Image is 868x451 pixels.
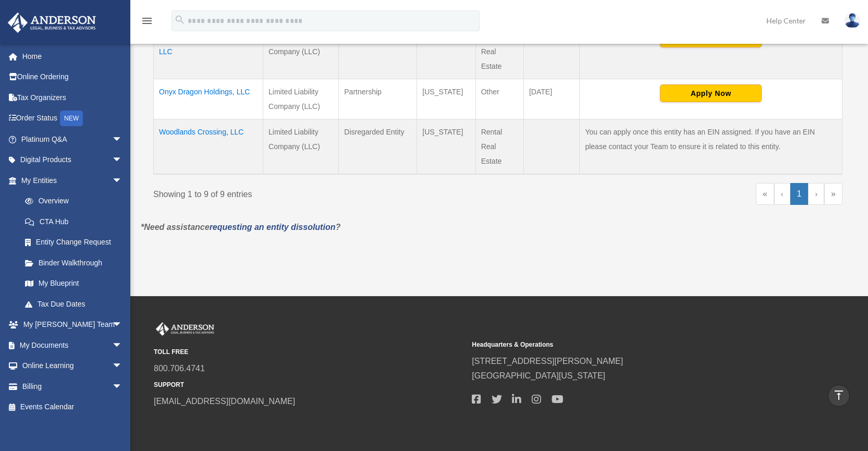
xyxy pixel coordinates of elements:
[153,183,490,202] div: Showing 1 to 9 of 9 entries
[7,129,138,150] a: Platinum Q&Aarrow_drop_down
[15,252,133,273] a: Binder Walkthrough
[417,24,475,79] td: [US_STATE]
[15,191,128,212] a: Overview
[7,108,138,129] a: Order StatusNEW
[112,314,133,336] span: arrow_drop_down
[833,389,845,401] i: vertical_align_top
[210,223,336,231] a: requesting an entity dissolution
[112,170,133,191] span: arrow_drop_down
[263,119,339,174] td: Limited Liability Company (LLC)
[845,13,860,28] img: User Pic
[580,119,842,174] td: You can apply once this entity has an EIN assigned. If you have an EIN please contact your Team t...
[808,183,824,205] a: Next
[472,371,605,380] a: [GEOGRAPHIC_DATA][US_STATE]
[417,79,475,119] td: [US_STATE]
[417,119,475,174] td: [US_STATE]
[7,46,138,67] a: Home
[154,322,216,336] img: Anderson Advisors Platinum Portal
[5,13,99,33] img: Anderson Advisors Platinum Portal
[790,183,809,205] a: 1
[154,397,295,406] a: [EMAIL_ADDRESS][DOMAIN_NAME]
[475,79,523,119] td: Other
[174,14,186,26] i: search
[141,223,340,231] em: *Need assistance ?
[60,111,83,126] div: NEW
[154,79,263,119] td: Onyx Dragon Holdings, LLC
[828,385,850,407] a: vertical_align_top
[7,376,138,397] a: Billingarrow_drop_down
[523,79,579,119] td: [DATE]
[154,347,464,358] small: TOLL FREE
[141,18,153,27] a: menu
[475,24,523,79] td: Rental Real Estate
[339,79,417,119] td: Partnership
[154,364,205,373] a: 800.706.4741
[15,232,133,253] a: Entity Change Request
[7,87,138,108] a: Tax Organizers
[154,119,263,174] td: Woodlands Crossing, LLC
[112,150,133,171] span: arrow_drop_down
[339,119,417,174] td: Disregarded Entity
[7,314,138,335] a: My [PERSON_NAME] Teamarrow_drop_down
[472,357,623,365] a: [STREET_ADDRESS][PERSON_NAME]
[339,24,417,79] td: Disregarded Entity
[112,129,133,150] span: arrow_drop_down
[15,294,133,314] a: Tax Due Dates
[112,356,133,377] span: arrow_drop_down
[15,273,133,294] a: My Blueprint
[7,170,133,191] a: My Entitiesarrow_drop_down
[472,339,783,350] small: Headquarters & Operations
[263,24,339,79] td: Limited Liability Company (LLC)
[7,335,138,356] a: My Documentsarrow_drop_down
[154,380,464,391] small: SUPPORT
[660,84,762,102] button: Apply Now
[824,183,842,205] a: Last
[112,335,133,356] span: arrow_drop_down
[7,150,138,170] a: Digital Productsarrow_drop_down
[7,356,138,376] a: Online Learningarrow_drop_down
[112,376,133,397] span: arrow_drop_down
[7,67,138,88] a: Online Ordering
[263,79,339,119] td: Limited Liability Company (LLC)
[774,183,790,205] a: Previous
[475,119,523,174] td: Rental Real Estate
[141,15,153,27] i: menu
[154,24,263,79] td: Meadow Pointe Properties, LLC
[7,397,138,418] a: Events Calendar
[15,211,133,232] a: CTA Hub
[756,183,774,205] a: First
